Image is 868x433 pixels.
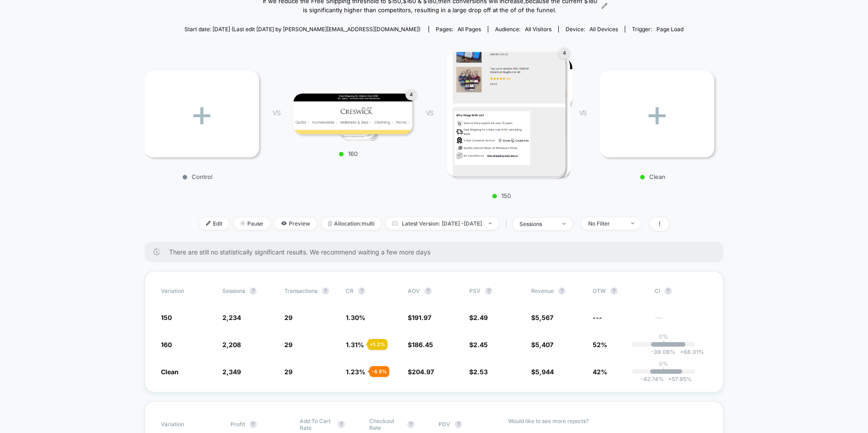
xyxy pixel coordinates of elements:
span: $ [469,314,488,321]
span: $ [408,314,431,321]
button: ? [250,287,257,295]
span: Latest Version: [DATE] - [DATE] [386,217,499,230]
span: PSV [469,287,481,294]
span: Profit [231,421,245,428]
span: AOV [408,287,420,294]
span: | [503,217,513,231]
span: + [668,376,672,382]
img: end [631,222,634,224]
span: Page Load [656,26,684,33]
span: 1.31 % [346,341,364,348]
span: 29 [284,341,292,348]
span: 42% [593,368,607,376]
span: $ [469,341,488,348]
img: end [562,223,566,225]
span: 2,234 [222,314,241,321]
span: $ [531,368,554,376]
img: edit [206,221,211,226]
span: 5,407 [535,341,553,348]
div: Trigger: [632,26,684,33]
span: 150 [161,314,172,321]
span: 2.45 [473,341,488,348]
div: 4 [406,89,417,100]
span: Variation [161,418,211,431]
span: 186.45 [412,341,433,348]
span: all devices [590,26,618,33]
span: PDV [439,421,450,428]
span: 2.49 [473,314,488,321]
span: 191.97 [412,314,431,321]
button: ? [558,287,566,295]
span: Preview [274,217,317,230]
span: CI [655,287,704,295]
span: --- [593,314,602,321]
button: ? [610,287,618,295]
p: 0% [659,360,668,367]
span: VS [273,109,280,117]
span: Clean [161,368,179,376]
span: 57.95 % [664,376,692,382]
span: OTW [593,287,642,295]
button: ? [358,287,365,295]
p: Clean [595,173,710,180]
div: + 1.2 % [368,339,387,350]
button: ? [425,287,432,295]
button: ? [322,287,329,295]
span: 1.23 % [346,368,365,376]
span: 2,208 [222,341,241,348]
span: $ [469,368,488,376]
span: All Visitors [525,26,552,33]
button: ? [485,287,492,295]
button: ? [338,421,345,428]
span: -39.08 % [651,348,675,355]
button: ? [407,421,415,428]
span: $ [531,341,553,348]
img: 150 main [447,52,566,176]
p: 160 [289,150,408,157]
span: 29 [284,368,292,376]
span: Variation [161,287,211,295]
p: Would like to see more reports? [508,418,708,424]
span: + [680,348,684,355]
span: Add To Cart Rate [300,418,333,431]
span: Allocation: multi [321,217,381,230]
span: $ [531,314,553,321]
span: 160 [161,341,172,348]
span: 1.30 % [346,314,365,321]
div: No Filter [588,220,624,227]
img: 160 main [293,94,412,134]
span: 52% [593,341,607,348]
span: Start date: [DATE] (Last edit [DATE] by [PERSON_NAME][EMAIL_ADDRESS][DOMAIN_NAME]) [184,26,420,33]
span: Transactions [284,287,317,294]
span: Device: [558,26,625,33]
p: Control [140,173,255,180]
div: Pages: [436,26,481,33]
span: 2,349 [222,368,241,376]
span: Sessions [222,287,245,294]
img: end [241,221,245,226]
img: calendar [392,221,397,226]
span: --- [655,315,707,322]
span: 29 [284,314,292,321]
div: - 4.9 % [369,366,389,377]
div: sessions [519,221,556,227]
div: + [600,71,714,157]
button: ? [455,421,462,428]
img: end [489,222,492,224]
span: Pause [234,217,270,230]
p: | [663,367,665,374]
span: VS [426,109,433,117]
span: There are still no statistically significant results. We recommend waiting a few more days [169,248,705,256]
span: 204.97 [412,368,434,376]
span: 2.53 [473,368,488,376]
span: $ [408,341,433,348]
div: 4 [559,47,570,59]
span: 5,944 [535,368,554,376]
p: | [663,340,665,347]
span: Checkout Rate [369,418,403,431]
div: Audience: [495,26,552,33]
span: CR [346,287,354,294]
button: ? [250,421,257,428]
p: 0% [659,333,668,340]
p: 150 [442,192,561,199]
